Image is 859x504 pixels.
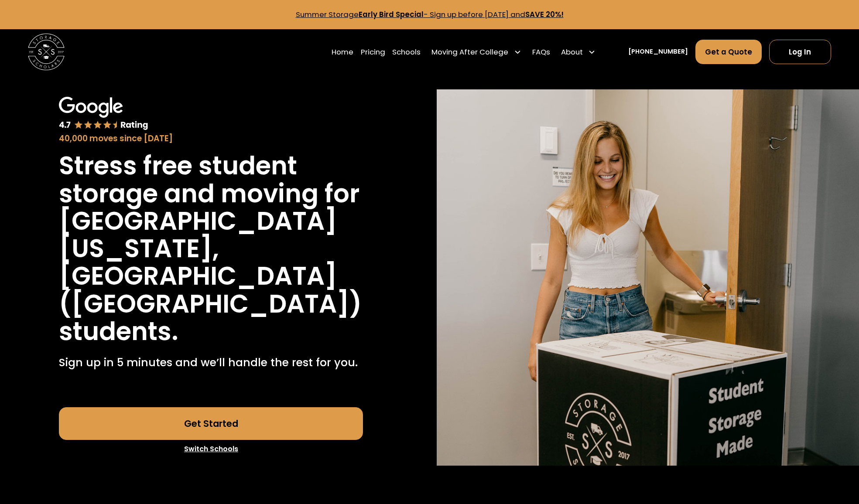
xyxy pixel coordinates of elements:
[59,354,358,371] p: Sign up in 5 minutes and we’ll handle the rest for you.
[695,40,762,64] a: Get a Quote
[561,47,583,58] div: About
[59,208,363,318] h1: [GEOGRAPHIC_DATA][US_STATE], [GEOGRAPHIC_DATA] ([GEOGRAPHIC_DATA])
[59,97,148,131] img: Google 4.7 star rating
[359,9,424,20] strong: Early Bird Special
[557,39,599,65] div: About
[59,133,363,145] div: 40,000 moves since [DATE]
[59,318,178,345] h1: students.
[431,47,508,58] div: Moving After College
[59,440,363,458] a: Switch Schools
[628,47,688,57] a: [PHONE_NUMBER]
[361,39,385,65] a: Pricing
[532,39,550,65] a: FAQs
[525,9,564,20] strong: SAVE 20%!
[428,39,525,65] div: Moving After College
[59,407,363,440] a: Get Started
[332,39,353,65] a: Home
[769,40,831,64] a: Log In
[392,39,421,65] a: Schools
[296,9,564,20] a: Summer StorageEarly Bird Special- Sign up before [DATE] andSAVE 20%!
[437,89,859,466] img: Storage Scholars will have everything waiting for you in your room when you arrive to campus.
[59,152,363,208] h1: Stress free student storage and moving for
[28,34,65,70] img: Storage Scholars main logo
